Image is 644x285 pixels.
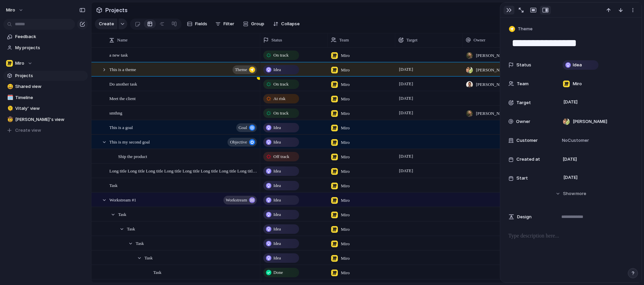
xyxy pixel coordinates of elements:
[223,196,257,204] button: workstream
[15,44,85,51] span: My projects
[127,225,135,232] span: Task
[136,239,144,247] span: Task
[341,125,350,131] span: Miro
[397,80,415,88] span: [DATE]
[560,137,589,144] span: No Customer
[3,58,88,68] button: Miro
[273,110,289,117] span: On track
[341,110,350,117] span: Miro
[118,152,147,160] span: Ship the product
[95,19,117,29] button: Create
[109,167,258,175] span: Long title Long title Long title Long title Long title Long title Long title Long title Long titl...
[213,19,237,29] button: Filter
[3,5,27,15] button: miro
[273,66,281,73] span: Idea
[270,19,302,29] button: Collapse
[109,181,117,189] span: Task
[341,139,350,146] span: Miro
[563,190,575,197] span: Show
[273,139,281,146] span: Idea
[397,167,415,175] span: [DATE]
[341,96,350,102] span: Miro
[397,94,415,102] span: [DATE]
[3,82,88,92] div: 😄Shared view
[341,168,350,175] span: Miro
[15,116,85,123] span: [PERSON_NAME]'s view
[516,137,538,144] span: Customer
[562,98,580,106] span: [DATE]
[476,110,511,117] span: [PERSON_NAME]
[406,37,418,43] span: Target
[3,43,88,53] a: My projects
[15,72,85,79] span: Projects
[7,116,12,123] div: 🤠
[273,168,281,175] span: Idea
[341,81,350,88] span: Miro
[508,24,535,34] button: Theme
[6,83,13,90] button: 😄
[109,138,150,146] span: This is my second goal
[273,269,283,276] span: Done
[118,210,126,218] span: Task
[3,115,88,125] a: 🤠[PERSON_NAME]'s view
[15,94,85,101] span: Timeline
[6,105,13,112] button: 🫠
[235,65,247,74] span: theme
[273,124,281,131] span: Idea
[236,123,257,132] button: goal
[226,195,247,205] span: workstream
[117,37,128,43] span: Name
[240,19,268,29] button: Group
[517,214,532,220] span: Design
[144,254,153,261] span: Task
[271,37,282,43] span: Status
[3,125,88,135] button: Create view
[341,183,350,189] span: Miro
[273,240,281,247] span: Idea
[109,80,137,88] span: Do another task
[15,33,85,40] span: Feedback
[273,81,289,88] span: On track
[3,103,88,114] a: 🫠Vitaly' view
[516,62,531,68] span: Status
[341,212,350,218] span: Miro
[195,21,207,27] span: Fields
[184,19,210,29] button: Fields
[516,118,530,125] span: Owner
[6,94,13,101] button: 🗓️
[104,4,129,16] span: Projects
[281,21,300,27] span: Collapse
[153,268,161,276] span: Task
[273,226,281,232] span: Idea
[341,52,350,59] span: Miro
[516,156,540,163] span: Created at
[341,197,350,204] span: Miro
[15,127,41,134] span: Create view
[3,93,88,103] a: 🗓️Timeline
[15,105,85,112] span: Vitaly' view
[508,188,633,200] button: Showmore
[273,255,281,261] span: Idea
[518,26,533,32] span: Theme
[517,81,529,87] span: Team
[575,190,586,197] span: more
[273,153,289,160] span: Off track
[516,175,528,182] span: Start
[563,156,577,163] span: [DATE]
[476,67,511,73] span: [PERSON_NAME]
[341,226,350,233] span: Miro
[273,211,281,218] span: Idea
[273,197,281,203] span: Idea
[397,65,415,73] span: [DATE]
[227,138,257,147] button: objective
[7,94,12,101] div: 🗓️
[251,21,264,27] span: Group
[341,154,350,160] span: Miro
[109,196,136,203] span: Workstream #1
[341,241,350,247] span: Miro
[7,83,12,91] div: 😄
[109,51,128,59] span: a new task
